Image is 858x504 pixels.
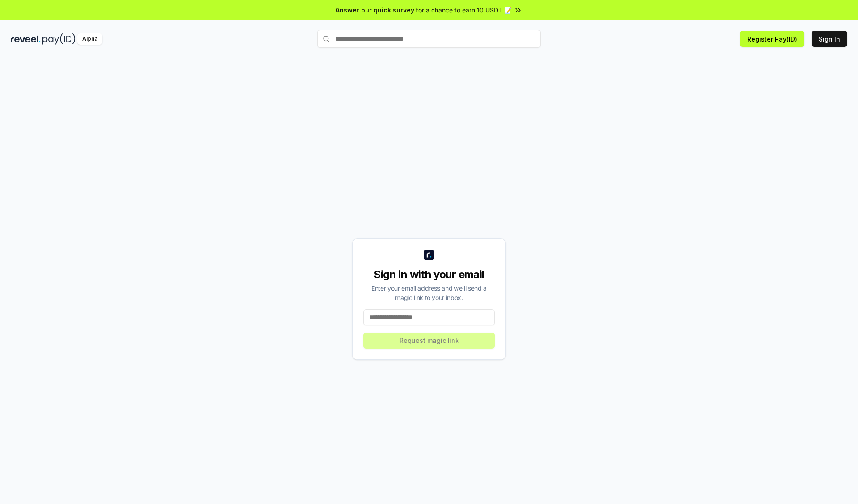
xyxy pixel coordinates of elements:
div: Sign in with your email [363,267,495,282]
span: for a chance to earn 10 USDT 📝 [416,5,512,15]
img: logo_small [424,250,434,260]
div: Alpha [77,33,102,45]
img: pay_id [42,33,76,45]
button: Sign In [812,31,847,47]
div: Enter your email address and we’ll send a magic link to your inbox. [363,283,495,302]
button: Register Pay(ID) [740,31,804,47]
span: Answer our quick survey [336,5,414,15]
img: reveel_dark [11,33,41,45]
